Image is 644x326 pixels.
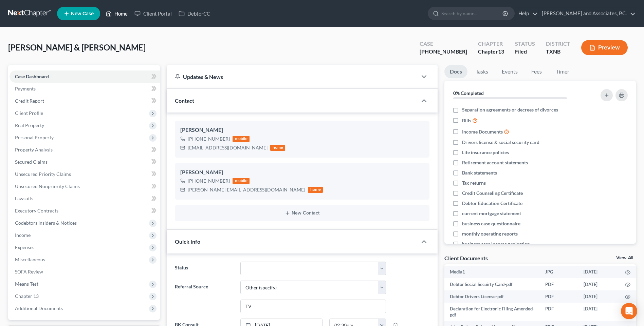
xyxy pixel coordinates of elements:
[538,7,636,20] a: [PERSON_NAME] and Associates, P.C.
[540,290,578,303] td: PDF
[10,95,160,107] a: Credit Report
[616,256,633,260] a: View All
[188,186,305,193] div: [PERSON_NAME][EMAIL_ADDRESS][DOMAIN_NAME]
[175,238,200,245] span: Quick Info
[180,168,424,177] div: [PERSON_NAME]
[515,40,535,48] div: Status
[15,74,49,79] span: Case Dashboard
[462,169,497,176] span: Bank statements
[8,42,146,52] span: [PERSON_NAME] & [PERSON_NAME]
[233,178,250,184] div: mobile
[241,300,386,313] input: Other Referral Source
[15,86,36,91] span: Payments
[444,266,540,278] td: Media1
[621,303,637,319] div: Open Intercom Messenger
[10,144,160,156] a: Property Analysis
[462,220,520,227] span: business case questionnaire
[578,290,620,303] td: [DATE]
[15,208,58,213] span: Executory Contracts
[462,230,518,237] span: monthly operating reports
[71,11,94,16] span: New Case
[462,149,509,156] span: Life insurance policies
[10,70,160,83] a: Case Dashboard
[15,232,31,238] span: Income
[478,40,504,48] div: Chapter
[462,159,528,166] span: Retirement account statements
[15,110,43,116] span: Client Profile
[540,303,578,321] td: PDF
[444,303,540,321] td: Declaration for Electronic Filing Amended-pdf
[15,147,53,152] span: Property Analysis
[175,97,194,104] span: Contact
[175,7,214,20] a: DebtorCC
[131,7,175,20] a: Client Portal
[462,128,503,135] span: Income Documents
[15,257,45,262] span: Miscellaneous
[15,269,43,274] span: SOFA Review
[578,303,620,321] td: [DATE]
[15,293,39,299] span: Chapter 13
[308,187,323,193] div: home
[540,266,578,278] td: JPG
[10,168,160,180] a: Unsecured Priority Claims
[10,156,160,168] a: Secured Claims
[15,244,34,250] span: Expenses
[15,305,63,311] span: Additional Documents
[15,220,77,226] span: Codebtors Insiders & Notices
[171,281,237,313] label: Referral Source
[180,210,424,216] button: New Contact
[462,139,539,146] span: Drivers license & social security card
[546,48,570,56] div: TXNB
[478,48,504,56] div: Chapter
[188,178,230,184] div: [PHONE_NUMBER]
[15,159,48,165] span: Secured Claims
[526,65,548,78] a: Fees
[420,40,467,48] div: Case
[188,144,268,151] div: [EMAIL_ADDRESS][DOMAIN_NAME]
[453,90,484,96] strong: 0% Completed
[270,145,285,151] div: home
[578,278,620,290] td: [DATE]
[462,210,521,217] span: current mortgage statement
[462,180,486,186] span: Tax returns
[10,180,160,192] a: Unsecured Nonpriority Claims
[171,262,237,275] label: Status
[15,122,44,128] span: Real Property
[233,136,250,142] div: mobile
[188,136,230,142] div: [PHONE_NUMBER]
[444,290,540,303] td: Debtor Drivers License-pdf
[175,73,409,80] div: Updates & News
[15,183,80,189] span: Unsecured Nonpriority Claims
[515,7,538,20] a: Help
[546,40,570,48] div: District
[462,117,471,124] span: Bills
[180,126,424,134] div: [PERSON_NAME]
[462,106,558,113] span: Separation agreements or decrees of divorces
[10,192,160,205] a: Lawsuits
[15,98,44,104] span: Credit Report
[15,196,33,201] span: Lawsuits
[578,266,620,278] td: [DATE]
[420,48,467,56] div: [PHONE_NUMBER]
[581,40,628,55] button: Preview
[441,7,503,20] input: Search by name...
[102,7,131,20] a: Home
[540,278,578,290] td: PDF
[15,281,38,287] span: Means Test
[15,135,54,140] span: Personal Property
[462,241,530,247] span: business case income projection
[444,65,467,78] a: Docs
[15,171,71,177] span: Unsecured Priority Claims
[515,48,535,56] div: Filed
[10,266,160,278] a: SOFA Review
[462,190,523,197] span: Credit Counseling Certificate
[444,254,488,262] div: Client Documents
[10,83,160,95] a: Payments
[444,278,540,290] td: Debtor Social Secuirty Card-pdf
[470,65,494,78] a: Tasks
[498,48,504,55] span: 13
[462,200,522,207] span: Debtor Education Certificate
[10,205,160,217] a: Executory Contracts
[496,65,523,78] a: Events
[550,65,575,78] a: Timer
